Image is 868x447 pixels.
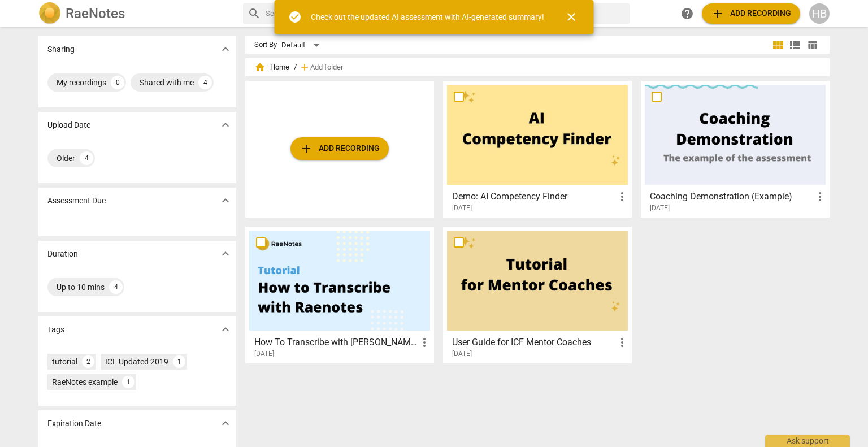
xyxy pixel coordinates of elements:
[248,7,261,20] span: search
[452,190,615,203] h3: Demo: AI Competency Finder
[788,38,802,52] span: view_list
[111,76,124,89] div: 0
[290,137,389,160] button: Upload
[52,376,118,388] div: RaeNotes example
[173,355,185,368] div: 1
[66,6,125,21] h2: RaeNotes
[219,323,232,336] span: expand_more
[558,3,585,31] button: Close
[266,5,625,23] input: Search
[109,280,123,294] div: 4
[217,415,234,432] button: Show more
[650,203,670,213] span: [DATE]
[47,44,75,55] p: Sharing
[254,62,289,73] span: Home
[311,11,544,23] div: Check out the updated AI assessment with AI-generated summary!
[254,336,418,349] h3: How To Transcribe with RaeNotes
[711,7,791,20] span: Add recording
[47,248,78,260] p: Duration
[47,119,90,131] p: Upload Date
[452,336,615,349] h3: User Guide for ICF Mentor Coaches
[650,190,813,203] h3: Coaching Demonstration (Example)
[765,435,850,447] div: Ask support
[288,10,302,24] span: check_circle
[219,416,232,430] span: expand_more
[447,231,628,358] a: User Guide for ICF Mentor Coaches[DATE]
[47,195,106,207] p: Assessment Due
[294,63,297,72] span: /
[122,376,134,388] div: 1
[105,356,168,367] div: ICF Updated 2019
[300,142,380,155] span: Add recording
[680,7,694,20] span: help
[254,41,277,49] div: Sort By
[807,40,818,50] span: table_chart
[38,2,61,25] img: Logo
[57,281,105,293] div: Up to 10 mins
[615,190,629,203] span: more_vert
[452,349,472,359] span: [DATE]
[198,76,212,89] div: 4
[52,356,77,367] div: tutorial
[254,62,266,73] span: home
[711,7,724,20] span: add
[615,336,629,349] span: more_vert
[299,62,310,73] span: add
[217,321,234,338] button: Show more
[809,3,830,24] button: HB
[787,37,804,54] button: List view
[38,2,234,25] a: LogoRaeNotes
[219,194,232,207] span: expand_more
[217,192,234,209] button: Show more
[219,247,232,261] span: expand_more
[770,37,787,54] button: Tile view
[217,41,234,58] button: Show more
[57,77,106,88] div: My recordings
[702,3,800,24] button: Upload
[140,77,194,88] div: Shared with me
[418,336,431,349] span: more_vert
[57,153,75,164] div: Older
[80,151,93,165] div: 4
[47,418,101,429] p: Expiration Date
[219,118,232,132] span: expand_more
[645,85,826,212] a: Coaching Demonstration (Example)[DATE]
[281,36,323,54] div: Default
[452,203,472,213] span: [DATE]
[217,245,234,262] button: Show more
[300,142,313,155] span: add
[82,355,94,368] div: 2
[219,42,232,56] span: expand_more
[310,63,343,72] span: Add folder
[813,190,827,203] span: more_vert
[771,38,785,52] span: view_module
[254,349,274,359] span: [DATE]
[47,324,64,336] p: Tags
[447,85,628,212] a: Demo: AI Competency Finder[DATE]
[249,231,430,358] a: How To Transcribe with [PERSON_NAME][DATE]
[217,116,234,133] button: Show more
[804,37,821,54] button: Table view
[677,3,697,24] a: Help
[565,10,578,24] span: close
